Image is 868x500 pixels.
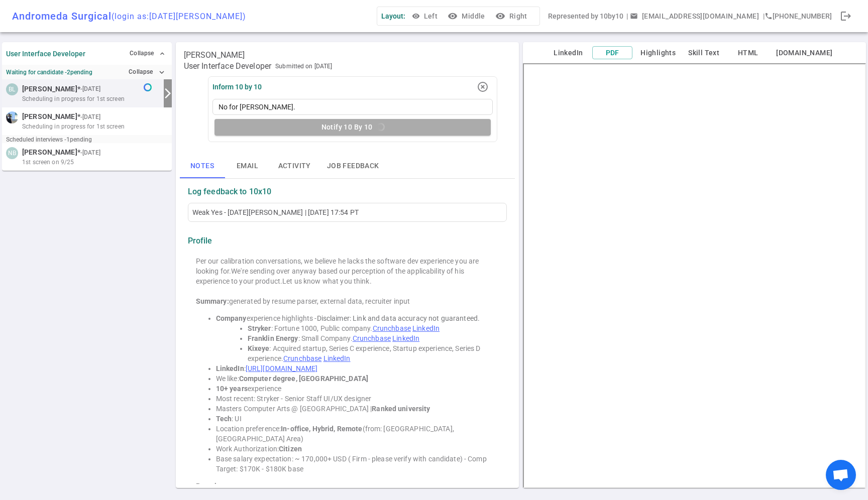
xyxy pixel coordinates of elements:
[381,12,405,20] span: Layout:
[493,7,531,26] button: visibilityRight
[216,363,499,373] li: :
[22,94,125,103] span: Scheduling in progress for 1st screen
[248,343,499,363] li: : Acquired startup, Series C experience, Startup experience, Series D experience.
[728,47,768,59] button: HTML
[216,314,247,322] strong: Company
[216,404,499,414] li: Masters Computer Arts @ [GEOGRAPHIC_DATA] |
[22,84,77,94] span: [PERSON_NAME]
[523,63,866,488] iframe: candidate_document_preview__iframe
[477,81,489,93] i: highlight_off
[248,324,271,332] strong: Stryker
[392,334,419,342] a: LinkedIn
[192,207,502,217] div: Weak Yes - [DATE][PERSON_NAME] | [DATE] 17:54 PT
[196,297,229,305] strong: Summary:
[196,482,294,490] strong: Recruiter prescreen summary:
[212,83,262,91] div: Inform 10 by 10
[248,323,499,333] li: : Fortune 1000, Public company.
[188,187,272,197] strong: Log feedback to 10x10
[279,445,302,453] strong: Citizen
[22,158,74,167] span: 1st screen on 9/25
[184,50,245,60] span: [PERSON_NAME]
[630,12,638,20] span: email
[216,444,499,454] li: Work Authorization:
[112,12,246,21] span: (login as: [DATE][PERSON_NAME] )
[248,344,270,352] strong: Kixeye
[80,148,100,157] small: - [DATE]
[126,65,168,79] button: Collapseexpand_more
[216,384,499,394] li: experience
[184,61,272,71] span: User Interface Developer
[216,394,499,404] li: Most recent: Stryker - Senior Staff UI/UX designer
[270,154,319,178] button: Activity
[196,256,499,286] div: Per our calibration conversations, we believe he lacks the software dev experience you are lookin...
[6,50,85,58] strong: User Interface Developer
[826,460,856,490] div: Open chat
[12,10,246,22] div: Andromeda Surgical
[6,136,92,143] small: Scheduled interviews - 1 pending
[22,111,77,122] span: [PERSON_NAME]
[22,147,77,158] span: [PERSON_NAME]
[6,83,18,95] div: BL
[473,77,493,97] button: highlight_off
[162,87,174,99] i: arrow_forward_ios
[412,12,420,20] span: visibility
[80,112,100,121] small: - [DATE]
[628,7,763,26] button: Open a message box
[248,334,298,342] strong: Franklin Energy
[412,324,440,332] a: LinkedIn
[248,333,499,343] li: : Small Company.
[765,12,773,20] i: phone
[22,122,125,131] span: Scheduling in progress for 1st screen
[684,47,724,59] button: Skill Text
[216,414,499,424] li: : UI
[319,154,387,178] button: Job feedback
[281,425,362,433] strong: In-office, Hybrid, Remote
[216,415,232,423] strong: Tech
[592,46,632,60] button: PDF
[353,334,391,342] a: Crunchbase
[127,46,168,61] button: Collapse
[317,314,480,322] span: Disclaimer: Link and data accuracy not guaranteed.
[239,374,368,383] strong: Computer degree, [GEOGRAPHIC_DATA]
[180,154,225,178] button: Notes
[216,364,244,372] strong: LinkedIn
[216,454,499,474] li: Base salary expectation: ~ 170,000+ USD ( Firm - please verify with candidate) - Comp Target: $17...
[772,47,836,59] button: [DOMAIN_NAME]
[323,354,351,362] a: LinkedIn
[446,7,489,26] button: visibilityMiddle
[216,373,499,384] li: We like:
[212,99,493,115] textarea: No for [PERSON_NAME].
[157,68,166,77] i: expand_more
[283,354,321,362] a: Crunchbase
[188,236,212,246] strong: Profile
[6,111,18,123] img: c71242d41979be291fd4fc4e6bf8b5af
[158,50,166,58] span: expand_less
[636,47,680,59] button: Highlights
[196,296,499,306] div: generated by resume parser, external data, recruiter input
[373,324,411,332] a: Crunchbase
[216,313,499,323] li: experience highlights -
[495,11,505,21] i: visibility
[409,7,442,26] button: Left
[448,11,458,21] i: visibility
[548,47,588,59] button: LinkedIn
[840,10,852,22] span: logout
[216,424,499,444] li: Location preference: (from: [GEOGRAPHIC_DATA], [GEOGRAPHIC_DATA] Area)
[225,154,270,178] button: Email
[6,147,18,159] div: NB
[80,84,100,93] small: - [DATE]
[180,154,515,178] div: basic tabs example
[836,6,856,26] div: Done
[275,61,332,71] span: Submitted on [DATE]
[6,69,92,76] strong: Waiting for candidate - 2 pending
[246,364,317,372] a: [URL][DOMAIN_NAME]
[216,385,248,393] strong: 10+ years
[372,405,430,413] strong: Ranked university
[548,7,832,26] div: Represented by 10by10 | | [PHONE_NUMBER]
